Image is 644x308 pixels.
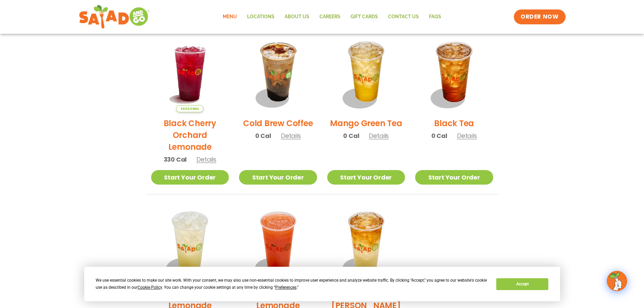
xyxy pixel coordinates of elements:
img: wpChatIcon [607,271,626,290]
span: ORDER NOW [521,13,558,21]
a: FAQs [424,9,446,25]
a: ORDER NOW [514,9,565,24]
img: Product photo for Lemonade Arnold Palmer [327,205,405,283]
img: Product photo for Mango Green Tea [327,34,405,113]
a: Start Your Order [239,170,317,185]
span: Details [457,132,477,140]
span: Seasonal [176,105,204,112]
img: new-SAG-logo-768×292 [79,3,150,30]
span: Details [196,155,216,164]
h2: Mango Green Tea [330,117,402,129]
a: Start Your Order [415,170,493,185]
img: Product photo for Cold Brew Coffee [239,34,317,113]
nav: Menu [218,9,446,25]
a: Locations [242,9,280,25]
h2: Black Tea [434,117,474,129]
span: 0 Cal [255,131,271,140]
button: Accept [496,278,548,290]
a: Start Your Order [151,170,229,185]
span: 0 Cal [343,131,359,140]
a: Careers [314,9,345,25]
a: Menu [218,9,242,25]
span: 330 Cal [164,155,187,164]
div: Cookie Consent Prompt [84,267,560,301]
span: Cookie Policy [138,285,162,290]
h2: Cold Brew Coffee [243,117,313,129]
a: About Us [280,9,314,25]
span: Preferences [275,285,296,290]
span: Details [281,132,301,140]
img: Product photo for Frozen Strawberry Lemonade [239,205,317,283]
span: Details [369,132,389,140]
img: Product photo for Black Tea [415,34,493,113]
span: 0 Cal [431,131,447,140]
img: Product photo for Traditional Lemonade [151,205,229,283]
div: We use essential cookies to make our site work. With your consent, we may also use non-essential ... [96,277,488,291]
h2: Black Cherry Orchard Lemonade [151,117,229,153]
img: Product photo for Black Cherry Orchard Lemonade [151,34,229,113]
a: Contact Us [383,9,424,25]
a: Start Your Order [327,170,405,185]
a: GIFT CARDS [345,9,383,25]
